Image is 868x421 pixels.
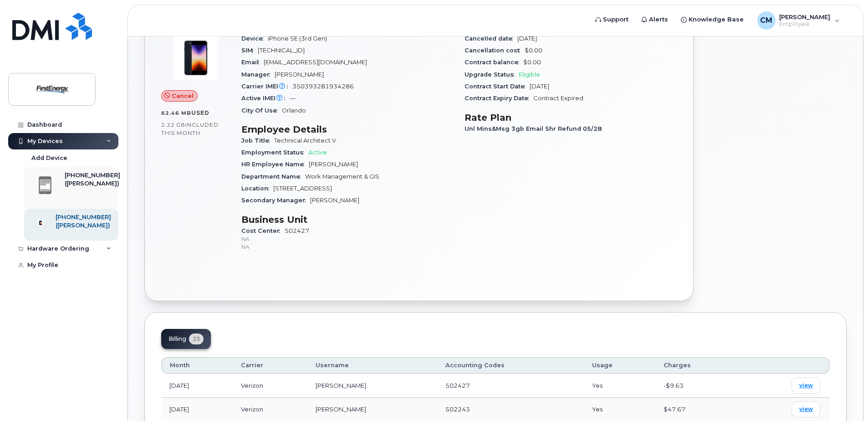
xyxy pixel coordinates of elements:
[530,83,549,90] span: [DATE]
[241,185,273,192] span: Location
[307,357,437,374] th: Username
[635,10,674,29] a: Alerts
[309,161,358,168] span: [PERSON_NAME]
[241,124,454,135] h3: Employee Details
[168,26,223,81] img: image20231002-3703462-1angbar.jpeg
[241,107,282,114] span: City Of Use
[241,173,305,180] span: Department Name
[241,35,268,42] span: Device
[161,121,219,136] span: included this month
[664,405,732,414] div: $47.67
[828,381,861,414] iframe: Messenger Launcher
[161,374,233,397] td: [DATE]
[241,137,274,144] span: Job Title
[465,35,517,42] span: Cancelled date
[655,357,740,374] th: Charges
[258,47,305,54] span: [TECHNICAL_ID]
[241,227,454,251] span: 502427
[791,377,821,393] a: view
[274,137,336,144] span: Technical Architect V
[241,149,308,156] span: Employment Status
[751,11,846,30] div: Cotton, Maria R
[674,10,750,29] a: Knowledge Base
[465,83,530,90] span: Contract Start Date
[445,406,470,413] span: 502243
[305,173,379,180] span: Work Management & GIS
[241,235,454,243] p: NA
[241,71,275,78] span: Manager
[292,83,354,90] span: 350393281934286
[241,227,285,234] span: Cost Center
[465,95,533,102] span: Contract Expiry Date
[233,357,308,374] th: Carrier
[791,401,821,417] a: view
[689,15,744,24] span: Knowledge Base
[465,59,523,66] span: Contract balance
[241,47,258,54] span: SIM
[523,59,541,66] span: $0.00
[161,357,233,374] th: Month
[603,15,628,24] span: Support
[445,382,470,389] span: 502427
[584,357,655,374] th: Usage
[268,35,327,42] span: iPhone SE (3rd Gen)
[584,374,655,397] td: Yes
[241,95,290,102] span: Active IMEI
[799,405,813,413] span: view
[273,185,332,192] span: [STREET_ADDRESS]
[241,214,454,225] h3: Business Unit
[760,15,772,26] span: CM
[525,47,542,54] span: $0.00
[589,10,635,29] a: Support
[517,35,537,42] span: [DATE]
[465,125,607,132] span: Unl Mins&Msg 3gb Email Shr Refund 05/28
[191,109,209,116] span: used
[241,83,292,90] span: Carrier IMEI
[465,47,525,54] span: Cancellation cost
[282,107,306,114] span: Orlando
[233,374,308,397] td: Verizon
[779,13,830,21] span: [PERSON_NAME]
[308,149,327,156] span: Active
[241,243,454,251] p: NA
[161,110,191,116] span: 62.46 MB
[241,161,309,168] span: HR Employee Name
[307,374,437,397] td: [PERSON_NAME]
[799,381,813,390] span: view
[533,95,583,102] span: Contract Expired
[161,122,185,128] span: 2.32 GB
[465,71,519,78] span: Upgrade Status
[172,92,194,100] span: Cancel
[275,71,324,78] span: [PERSON_NAME]
[664,381,732,390] div: -$9.63
[241,197,310,204] span: Secondary Manager
[437,357,583,374] th: Accounting Codes
[779,21,830,28] span: Employee
[241,59,264,66] span: Email
[290,95,296,102] span: —
[649,15,668,24] span: Alerts
[310,197,359,204] span: [PERSON_NAME]
[519,71,540,78] span: Eligible
[465,112,677,123] h3: Rate Plan
[264,59,367,66] span: [EMAIL_ADDRESS][DOMAIN_NAME]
